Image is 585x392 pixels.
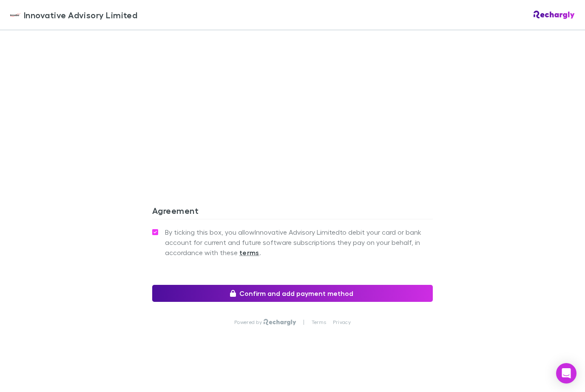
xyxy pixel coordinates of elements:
span: Innovative Advisory Limited [24,9,137,21]
p: | [303,319,304,326]
p: Powered by [234,319,264,326]
a: Privacy [333,319,351,326]
button: Confirm and add payment method [152,285,433,302]
div: Open Intercom Messenger [556,363,576,383]
img: Innovative Advisory Limited's Logo [10,10,20,20]
a: Terms [312,319,326,326]
strong: terms [239,248,259,257]
h3: Agreement [152,205,433,219]
span: By ticking this box, you allow Innovative Advisory Limited to debit your card or bank account for... [165,227,433,258]
img: Rechargly Logo [534,11,575,19]
img: Rechargly Logo [264,319,296,326]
